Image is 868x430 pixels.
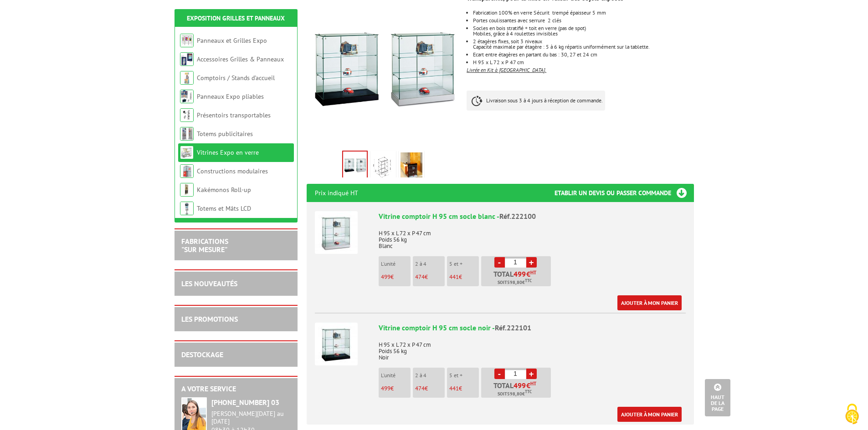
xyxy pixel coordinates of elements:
span: 499 [381,273,390,281]
u: Livrée en Kit à [GEOGRAPHIC_DATA]. [467,66,546,73]
span: Réf.222101 [495,323,531,332]
img: 222100_vitrine_comptoir_95cm_vignette.jpg [343,152,367,180]
a: - [494,257,505,268]
a: Totems et Mâts LCD [197,204,251,212]
span: Réf.222100 [499,212,536,221]
strong: [PHONE_NUMBER] 03 [211,398,279,407]
a: LES NOUVEAUTÉS [181,279,237,288]
span: 499 [514,382,526,389]
p: 2 à 4 [415,261,445,267]
a: Présentoirs transportables [197,111,271,119]
button: Cookies (fenêtre modale) [836,399,868,430]
img: Vitrine comptoir H 95 cm socle noir [315,323,358,365]
span: 474 [415,384,425,392]
p: € [381,385,411,392]
span: 441 [449,384,459,392]
img: 222101_222100_vitrine_comptoir_h_95_cm_socle_blanc_situation.jpg [401,152,422,181]
a: Comptoirs / Stands d'accueil [197,74,275,82]
a: Panneaux Expo pliables [197,92,264,101]
span: 598,80 [507,390,522,398]
img: Accessoires Grilles & Panneaux [180,52,194,66]
a: Haut de la page [705,379,730,416]
a: Ajouter à mon panier [617,407,682,422]
img: Présentoirs transportables [180,108,194,122]
a: Accessoires Grilles & Panneaux [197,55,284,63]
p: Socles en bois stratifié + toit en verre (pas de spot) [473,25,693,31]
p: € [449,274,479,280]
a: + [526,257,537,268]
p: 2 à 4 [415,372,445,379]
span: 499 [381,384,390,392]
sup: HT [530,380,536,387]
p: 5 et + [449,261,479,267]
img: 222100_vitrine_comptoir_95cm_croquis.jpg [372,152,394,181]
a: Vitrines Expo en verre [197,148,259,157]
a: Exposition Grilles et Panneaux [187,14,285,22]
p: 5 et + [449,372,479,379]
sup: TTC [525,278,532,283]
div: [PERSON_NAME][DATE] au [DATE] [211,410,291,425]
p: Livraison sous 3 à 4 jours à réception de commande. [467,91,605,111]
p: € [381,274,411,280]
img: Totems publicitaires [180,127,194,141]
p: Total [483,270,551,286]
img: Kakémonos Roll-up [180,183,194,197]
span: 499 [514,270,526,278]
p: Prix indiqué HT [315,184,358,202]
a: DESTOCKAGE [181,350,223,359]
div: Vitrine comptoir H 95 cm socle noir - [379,323,686,333]
span: 441 [449,273,459,281]
p: L'unité [381,372,411,379]
img: Comptoirs / Stands d'accueil [180,71,194,85]
p: H 95 x L 72 x P 47 cm Poids 56 kg Noir [379,335,686,361]
span: € [526,382,530,389]
p: Fabrication 100% en verre Sécurit trempé épaisseur 5 mm [473,10,693,15]
a: Constructions modulaires [197,167,268,175]
div: Vitrine comptoir H 95 cm socle blanc - [379,211,686,222]
p: H 95 x L 72 x P 47 cm Poids 56 kg Blanc [379,224,686,249]
img: Totems et Mâts LCD [180,202,194,215]
a: Ajouter à mon panier [617,295,682,310]
h3: Etablir un devis ou passer commande [555,184,694,202]
sup: HT [530,269,536,276]
img: Constructions modulaires [180,164,194,178]
img: Cookies (fenêtre modale) [841,403,863,425]
span: 598,80 [507,279,522,286]
a: Totems publicitaires [197,130,253,138]
p: 2 étagères fixes, soit 3 niveaux [473,39,693,44]
img: Vitrines Expo en verre [180,146,194,159]
p: L'unité [381,261,411,267]
sup: TTC [525,389,532,394]
img: Panneaux et Grilles Expo [180,34,194,47]
a: FABRICATIONS"Sur Mesure" [181,237,228,254]
img: Panneaux Expo pliables [180,90,194,103]
p: Total [483,382,551,398]
a: + [526,369,537,379]
p: Capacité maximale par étagère : 5 à 6 kg répartis uniformément sur la tablette. [473,44,693,50]
p: Portes coulissantes avec serrure 2 clés [473,18,693,23]
p: € [449,385,479,392]
p: Mobiles, grâce à 4 roulettes invisibles [473,31,693,36]
span: Soit € [498,279,532,286]
p: € [415,274,445,280]
span: 474 [415,273,425,281]
h2: A votre service [181,385,291,393]
li: H 95 x L 72 x P 47 cm [473,60,693,65]
img: Vitrine comptoir H 95 cm socle blanc [315,211,358,254]
p: Ecart entre étagères en partant du bas : 30, 27 et 24 cm [473,52,693,57]
a: Panneaux et Grilles Expo [197,36,267,45]
a: Kakémonos Roll-up [197,186,251,194]
span: Soit € [498,390,532,398]
a: - [494,369,505,379]
a: LES PROMOTIONS [181,314,238,324]
p: € [415,385,445,392]
span: € [526,270,530,278]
